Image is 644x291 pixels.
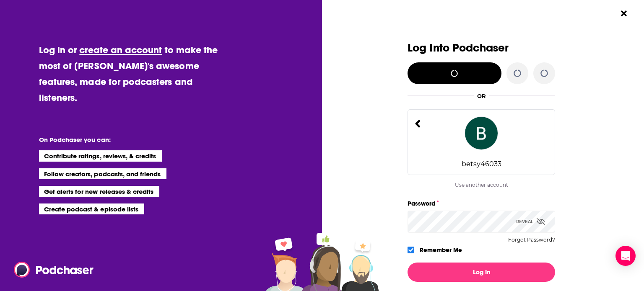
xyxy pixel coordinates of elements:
[516,211,545,233] div: Reveal
[508,237,555,243] button: Forgot Password?
[39,168,167,179] li: Follow creators, podcasts, and friends
[14,262,88,278] a: Podchaser - Follow, Share and Rate Podcasts
[39,186,159,197] li: Get alerts for new releases & credits
[408,182,555,188] div: Use another account
[420,245,462,255] label: Remember Me
[465,116,498,150] img: betsy46033
[39,203,144,214] li: Create podcast & episode lists
[408,42,555,54] h3: Log Into Podchaser
[408,263,555,282] button: Log In
[79,44,162,56] a: create an account
[616,5,632,21] button: Close Button
[39,150,162,161] li: Contribute ratings, reviews, & credits
[39,136,207,144] li: On Podchaser you can:
[477,93,486,99] div: OR
[408,198,555,209] label: Password
[462,160,501,168] div: betsy46033
[615,246,636,266] div: Open Intercom Messenger
[14,262,94,278] img: Podchaser - Follow, Share and Rate Podcasts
